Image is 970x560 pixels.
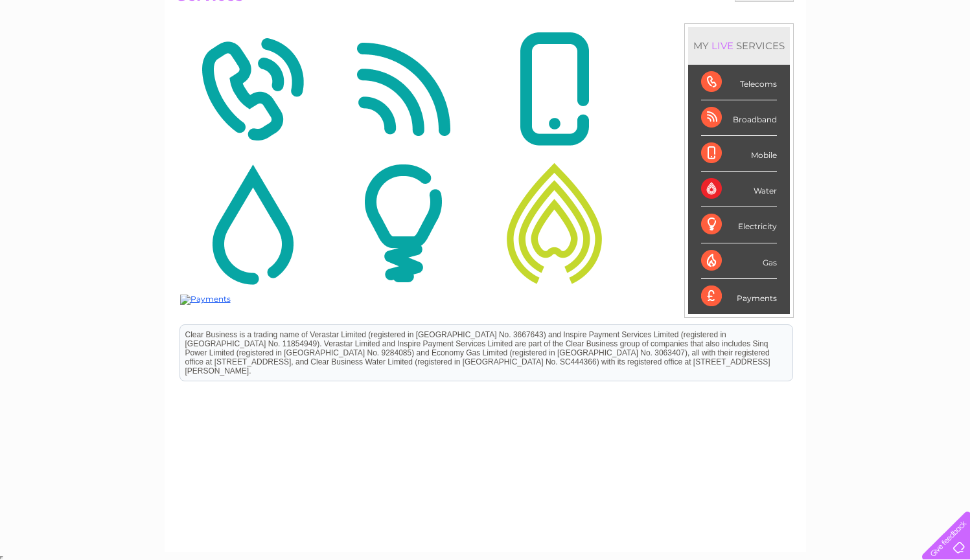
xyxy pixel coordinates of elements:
[331,161,476,286] img: Electricity
[742,55,767,65] a: Water
[180,161,325,286] img: Water
[701,243,777,279] div: Gas
[701,279,777,314] div: Payments
[701,65,777,100] div: Telecoms
[180,27,325,152] img: Telecoms
[701,100,777,136] div: Broadband
[811,55,849,65] a: Telecoms
[482,161,627,286] img: Gas
[709,39,736,52] div: LIVE
[180,295,231,305] img: Payments
[3,7,616,63] div: Clear Business is a trading name of Verastar Limited (registered in [GEOGRAPHIC_DATA] No. 3667643...
[482,27,627,152] img: Mobile
[774,55,803,65] a: Energy
[884,55,916,65] a: Contact
[701,207,777,243] div: Electricity
[927,55,958,65] a: Log out
[701,136,777,172] div: Mobile
[857,55,876,65] a: Blog
[34,34,100,73] img: logo.png
[688,27,790,64] div: MY SERVICES
[726,6,815,23] a: 0333 014 3131
[331,27,476,152] img: Broadband
[701,172,777,207] div: Water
